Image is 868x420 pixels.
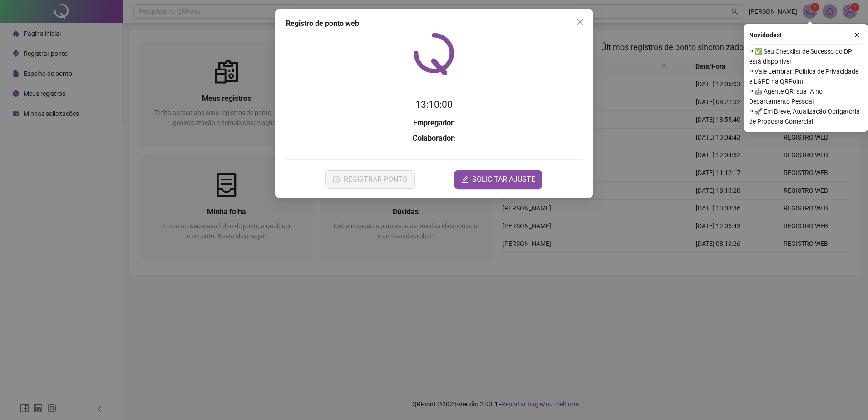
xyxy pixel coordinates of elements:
span: ⚬ ✅ Seu Checklist de Sucesso do DP está disponível [749,46,863,66]
div: Registro de ponto web [286,18,582,29]
span: close [577,18,584,25]
span: edit [461,176,469,183]
span: SOLICITAR AJUSTE [472,174,535,185]
span: ⚬ 🤖 Agente QR: sua IA no Departamento Pessoal [749,86,863,106]
span: Novidades ! [749,30,782,40]
img: QRPoint [414,33,454,75]
button: Close [573,15,587,29]
h3: : [286,117,582,129]
strong: Empregador [413,119,454,127]
button: editSOLICITAR AJUSTE [454,170,542,189]
button: REGISTRAR PONTO [325,170,415,189]
time: 13:10:00 [415,99,453,110]
span: ⚬ 🚀 Em Breve, Atualização Obrigatória de Proposta Comercial [749,106,863,126]
h3: : [286,133,582,145]
span: ⚬ Vale Lembrar: Política de Privacidade e LGPD na QRPoint [749,66,863,86]
strong: Colaborador [413,134,454,143]
span: close [854,32,860,38]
